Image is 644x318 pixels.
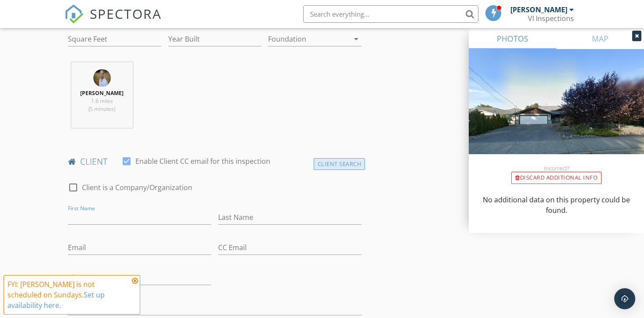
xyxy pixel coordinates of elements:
[614,288,635,309] div: Open Intercom Messenger
[303,5,478,23] input: Search everything...
[68,156,361,167] h4: client
[528,14,574,23] div: VI Inspections
[469,165,644,172] div: Incorrect?
[90,4,162,23] span: SPECTORA
[80,89,124,97] strong: [PERSON_NAME]
[469,49,644,175] img: streetview
[511,172,602,184] div: Discard Additional info
[82,183,192,192] label: Client is a Company/Organization
[469,28,556,49] a: PHOTOS
[64,4,84,24] img: The Best Home Inspection Software - Spectora
[93,69,111,87] img: dsc_6528_copy.jpeg
[135,157,270,166] label: Enable Client CC email for this inspection
[479,194,633,216] p: No additional data on this property could be found.
[314,158,365,170] div: Client Search
[351,34,361,44] i: arrow_drop_down
[510,5,567,14] div: [PERSON_NAME]
[556,28,644,49] a: MAP
[91,97,113,105] span: 1.6 miles
[7,279,129,311] div: FYI: [PERSON_NAME] is not scheduled on Sundays.
[88,105,115,113] span: (5 minutes)
[64,12,162,30] a: SPECTORA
